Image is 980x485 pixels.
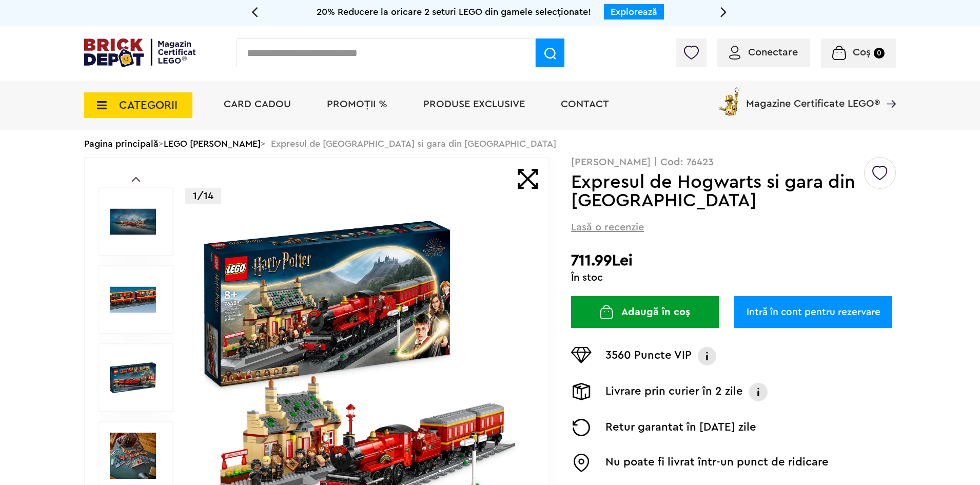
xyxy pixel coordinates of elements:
img: LEGO Harry Potter Expresul de Hogwarts si gara din Hogsmeade [110,199,156,245]
span: Magazine Certificate LEGO® [746,85,880,109]
div: > > Expresul de [GEOGRAPHIC_DATA] si gara din [GEOGRAPHIC_DATA] [84,130,896,157]
button: Adaugă în coș [571,296,719,328]
p: Livrare prin curier în 2 zile [605,383,743,401]
span: Coș [853,47,871,57]
a: PROMOȚII % [327,99,387,109]
h1: Expresul de Hogwarts si gara din [GEOGRAPHIC_DATA] [571,173,863,210]
img: LEGO 76423 [110,433,156,479]
img: Seturi Lego LEGO 76423 [110,277,156,323]
span: Conectare [748,47,798,57]
p: 3560 Puncte VIP [605,347,692,365]
p: Nu poate fi livrat într-un punct de ridicare [605,454,829,472]
img: LEGO Harry Potter LEGO 76423 [110,355,156,401]
small: 0 [874,48,885,59]
h2: 711.99Lei [571,251,896,270]
a: Contact [561,99,609,109]
a: Conectare [729,47,798,57]
img: Returnare [571,419,592,436]
a: Explorează [611,7,657,16]
a: Magazine Certificate LEGO® [880,85,896,95]
img: Info livrare prin curier [748,383,769,401]
img: Info VIP [697,347,717,365]
a: Produse exclusive [423,99,525,109]
a: Prev [132,177,140,182]
p: Retur garantat în [DATE] zile [605,419,756,436]
img: Puncte VIP [571,347,592,363]
a: Card Cadou [224,99,291,109]
div: În stoc [571,273,896,283]
p: 1/14 [185,188,221,204]
a: LEGO [PERSON_NAME] [164,139,261,148]
a: Pagina principală [84,139,159,148]
span: 20% Reducere la oricare 2 seturi LEGO din gamele selecționate! [317,7,591,16]
a: Intră în cont pentru rezervare [734,296,892,328]
p: [PERSON_NAME] | Cod: 76423 [571,157,896,167]
img: Easybox [571,454,592,472]
span: Lasă o recenzie [571,220,644,235]
span: CATEGORII [119,100,178,111]
img: Livrare [571,383,592,400]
